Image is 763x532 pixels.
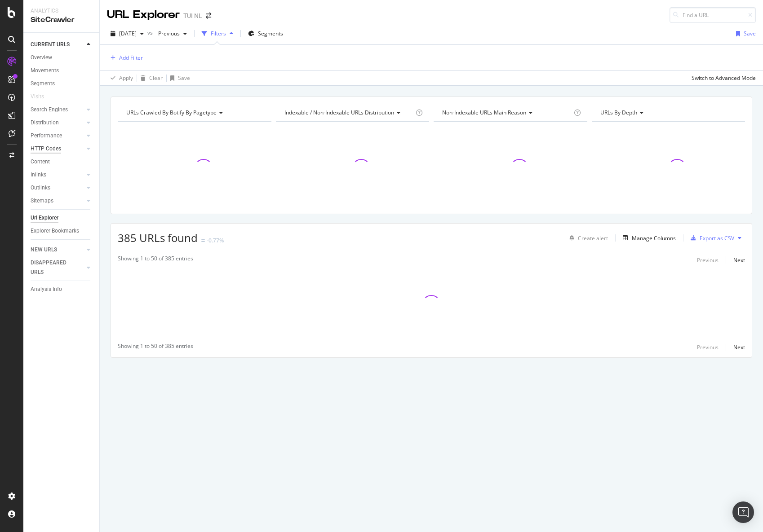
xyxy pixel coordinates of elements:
div: Manage Columns [632,234,676,242]
a: Performance [31,131,84,141]
div: Apply [119,74,133,82]
button: Save [167,71,190,85]
div: Search Engines [31,105,68,114]
div: Next [733,343,745,351]
div: Clear [149,74,163,82]
div: Previous [697,256,719,264]
button: Apply [107,71,133,85]
div: Analysis Info [31,285,62,294]
a: HTTP Codes [31,144,84,154]
span: Segments [258,30,283,37]
a: Search Engines [31,105,84,114]
img: Equal [201,239,205,242]
a: Visits [31,92,53,101]
div: DISAPPEARED URLS [31,258,76,277]
a: Explorer Bookmarks [31,226,93,236]
a: Url Explorer [31,213,93,223]
div: NEW URLS [31,245,57,255]
a: Sitemaps [31,196,84,206]
div: Export as CSV [700,234,734,242]
div: CURRENT URLS [31,40,70,49]
button: Add Filter [107,53,143,63]
span: 385 URLs found [118,230,198,245]
div: Next [733,256,745,264]
div: TUI NL [183,11,202,20]
div: Outlinks [31,183,50,193]
a: NEW URLS [31,245,84,255]
span: 2025 Sep. 30th [119,30,137,37]
a: CURRENT URLS [31,40,84,49]
span: vs [147,29,155,36]
button: Filters [198,26,237,41]
div: Visits [31,92,44,101]
div: Content [31,157,50,167]
div: Segments [31,79,55,88]
div: Filters [211,30,226,37]
button: Previous [697,255,719,265]
div: Sitemaps [31,196,53,206]
button: Switch to Advanced Mode [688,71,756,85]
button: Save [732,26,756,41]
button: Next [733,255,745,265]
button: Manage Columns [619,233,676,243]
div: arrow-right-arrow-left [206,13,211,19]
div: Inlinks [31,170,46,180]
span: URLs Crawled By Botify By pagetype [126,109,217,116]
div: Performance [31,131,62,141]
div: Explorer Bookmarks [31,226,79,236]
div: SiteCrawler [31,15,92,25]
div: Movements [31,66,59,75]
button: Next [733,342,745,353]
button: Segments [244,26,287,41]
div: Showing 1 to 50 of 385 entries [118,342,193,353]
div: Analytics [31,7,92,15]
div: Open Intercom Messenger [732,501,754,523]
button: Previous [155,26,191,41]
span: Non-Indexable URLs Main Reason [442,109,526,116]
button: Create alert [566,231,608,245]
div: Add Filter [119,54,143,62]
div: Switch to Advanced Mode [692,74,756,82]
a: Distribution [31,118,84,128]
a: Inlinks [31,170,84,180]
div: Distribution [31,118,59,128]
button: Export as CSV [687,231,734,245]
div: Showing 1 to 50 of 385 entries [118,255,193,265]
a: DISAPPEARED URLS [31,258,84,277]
a: Segments [31,79,93,88]
div: Overview [31,53,52,62]
span: Indexable / Non-Indexable URLs distribution [284,109,394,116]
div: Previous [697,343,719,351]
div: URL Explorer [107,7,180,22]
a: Movements [31,66,93,75]
span: URLs by Depth [600,109,637,116]
div: HTTP Codes [31,144,61,154]
h4: URLs Crawled By Botify By pagetype [124,106,263,120]
h4: Non-Indexable URLs Main Reason [440,106,572,120]
button: Previous [697,342,719,353]
a: Analysis Info [31,285,93,294]
a: Overview [31,53,93,62]
a: Content [31,157,93,167]
div: Save [178,74,190,82]
button: [DATE] [107,26,147,41]
h4: URLs by Depth [599,106,737,120]
h4: Indexable / Non-Indexable URLs Distribution [283,106,414,120]
div: Url Explorer [31,213,58,223]
div: Create alert [578,234,608,242]
a: Outlinks [31,183,84,193]
span: Previous [155,30,180,37]
button: Clear [137,71,163,85]
div: Save [744,30,756,37]
div: -0.77% [207,237,224,244]
input: Find a URL [670,7,756,23]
